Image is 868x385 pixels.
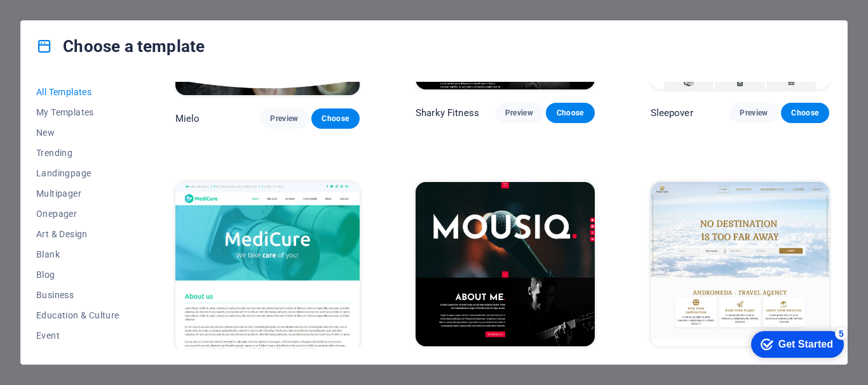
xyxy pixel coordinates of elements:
[260,108,308,129] button: Preview
[36,346,119,366] button: Gastronomy
[781,103,829,123] button: Choose
[36,330,119,341] span: Event
[495,103,543,123] button: Preview
[36,168,119,178] span: Landingpage
[416,182,594,346] img: Mousiq
[36,107,119,117] span: My Templates
[740,108,768,118] span: Preview
[36,270,119,280] span: Blog
[36,224,119,244] button: Art & Design
[36,87,119,97] span: All Templates
[651,107,693,119] p: Sleepover
[36,229,119,239] span: Art & Design
[36,285,119,305] button: Business
[36,305,119,325] button: Education & Culture
[36,264,119,285] button: Blog
[175,182,360,352] img: MediCure
[36,148,119,158] span: Trending
[36,249,119,259] span: Blank
[36,127,119,138] span: New
[37,14,92,25] div: Get Started
[36,36,205,56] h4: Choose a template
[36,204,119,224] button: Onepager
[36,310,119,320] span: Education & Culture
[175,112,200,125] p: Mielo
[416,107,479,119] p: Sharky Fitness
[36,209,119,219] span: Onepager
[651,182,830,346] img: Andromeda
[94,3,107,15] div: 5
[36,122,119,143] button: New
[270,114,298,124] span: Preview
[10,6,103,33] div: Get Started 5 items remaining, 0% complete
[36,102,119,122] button: My Templates
[36,163,119,183] button: Landingpage
[36,244,119,264] button: Blank
[36,290,119,300] span: Business
[36,82,119,102] button: All Templates
[36,183,119,204] button: Multipager
[36,143,119,163] button: Trending
[556,108,584,118] span: Choose
[546,103,594,123] button: Choose
[36,325,119,346] button: Event
[322,114,349,124] span: Choose
[791,108,819,118] span: Choose
[729,103,778,123] button: Preview
[311,108,360,129] button: Choose
[36,188,119,199] span: Multipager
[505,108,533,118] span: Preview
